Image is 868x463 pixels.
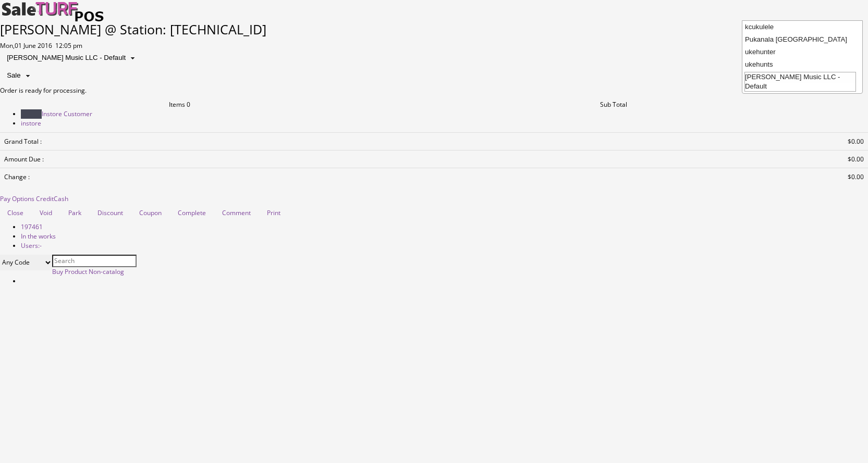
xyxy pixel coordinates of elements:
a: Coupon [132,204,169,222]
span: Comment [222,208,251,217]
span: Items [169,100,185,109]
div: kcukulele [745,22,855,32]
span: $0.00 [848,172,864,181]
span: 2016 [38,41,52,50]
div: [PERSON_NAME] Music LLC - Default [744,72,856,92]
a: Complete [170,204,213,222]
span: Cash [54,194,68,203]
span: $0.00 [848,137,864,146]
span: Credit [36,194,54,203]
span: 0 [187,100,190,109]
span: In the works [21,232,56,241]
div: ukehunts [745,60,855,69]
span: 01 [15,41,22,50]
a: Non-catalog [89,267,124,276]
a: Buy Product [52,267,87,276]
input: Search [52,255,137,267]
span: 197461 [21,222,43,231]
a: Void [32,204,59,222]
div: Pukanala [GEOGRAPHIC_DATA] [745,35,855,44]
a: Discount [90,204,130,222]
span: 05 [64,41,71,50]
td: Sub Total [386,100,842,109]
a: Print [260,204,288,222]
span: pm [73,41,82,50]
span: Users: [21,241,42,250]
span: instore [21,119,41,128]
span: $0.00 [848,155,864,164]
span: Instore Customer [42,109,92,118]
span: June [23,41,36,50]
a: Park [61,204,89,222]
span: - [40,241,42,250]
span: 12 [55,41,63,50]
div: ukehunter [745,47,855,57]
